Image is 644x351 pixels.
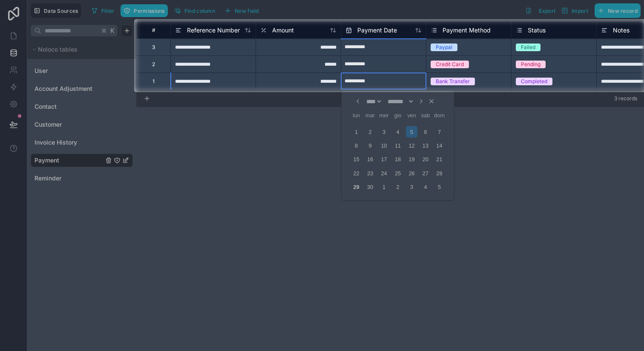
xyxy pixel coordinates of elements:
[528,26,546,35] span: Status
[443,26,491,35] span: Payment Method
[521,44,535,51] div: Failed
[187,26,240,35] span: Reference Number
[436,78,470,85] div: Bank Transfer
[143,27,164,33] div: #
[521,61,540,68] div: Pending
[152,44,155,51] div: 3
[357,26,397,35] span: Payment Date
[272,26,294,35] span: Amount
[152,61,155,68] div: 2
[436,44,452,51] div: Paypal
[152,78,155,85] div: 1
[521,78,547,85] div: Completed
[613,26,630,35] span: Notes
[321,92,460,154] iframe: Tooltip
[436,61,464,68] div: Credit Card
